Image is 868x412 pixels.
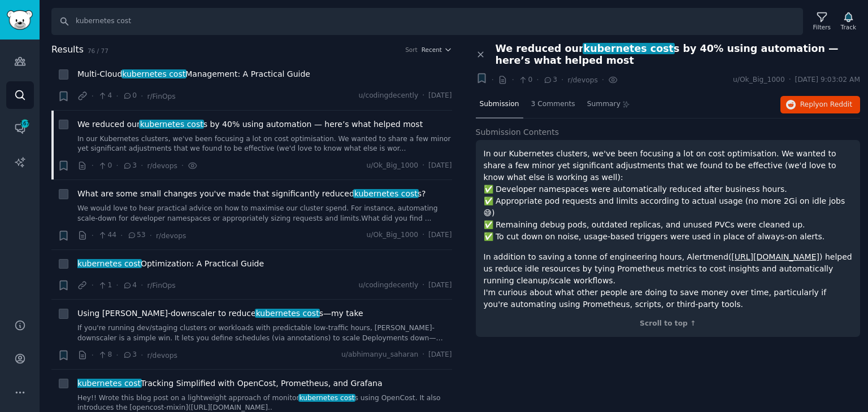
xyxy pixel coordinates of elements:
[76,259,141,268] span: kubernetes cost
[98,230,116,240] span: 44
[484,251,853,310] p: In addition to saving a tonne of engineering hours, Alertmend( ) helped us reduce idle resources ...
[428,280,452,291] span: [DATE]
[795,75,860,85] span: [DATE] 9:03:02 AM
[780,96,860,114] button: Replyon Reddit
[77,119,423,130] a: We reduced ourkubernetes costs by 40% using automation — here’s what helped most
[147,93,175,100] span: r/FinOps
[77,119,423,130] span: We reduced our s by 40% using automation — here’s what helped most
[139,120,204,129] span: kubernetes cost
[98,161,112,171] span: 0
[602,74,604,86] span: ·
[77,134,452,154] a: In our Kubernetes clusters, we've been focusing a lot on cost optimisation. We wanted to share a ...
[7,10,33,30] img: GummySearch logo
[77,258,264,270] a: kubernetes costOptimization: A Practical Guide
[567,76,597,84] span: r/devops
[92,349,94,361] span: ·
[518,75,532,85] span: 0
[77,323,452,343] a: If you're running dev/staging clusters or workloads with predictable low-traffic hours, [PERSON_N...
[496,43,861,67] span: We reduced our s by 40% using automation — here’s what helped most
[6,115,34,142] a: 167
[98,280,112,291] span: 1
[92,90,94,102] span: ·
[422,91,424,101] span: ·
[77,378,383,389] span: Tracking Simplified with OpenCost, Prometheus, and Grafana
[77,204,452,223] a: We would love to hear practical advice on how to maximise our cluster spend. For instance, automa...
[77,68,310,80] a: Multi-Cloudkubernetes costManagement: A Practical Guide
[476,126,559,138] span: Submission Contents
[536,74,539,86] span: ·
[480,99,519,109] span: Submission
[733,75,785,85] span: u/Ok_Big_1000
[127,230,146,240] span: 53
[20,120,30,128] span: 167
[422,46,452,54] button: Recent
[837,10,860,33] button: Track
[359,280,419,291] span: u/codingdecently
[77,188,426,200] a: What are some small changes you've made that significantly reducedkubernetes costs?
[51,43,84,57] span: Results
[428,161,452,171] span: [DATE]
[123,91,137,101] span: 0
[255,309,320,318] span: kubernetes cost
[428,230,452,240] span: [DATE]
[150,230,152,242] span: ·
[76,379,141,388] span: kubernetes cost
[141,349,143,361] span: ·
[422,350,424,360] span: ·
[422,161,424,171] span: ·
[141,160,143,172] span: ·
[77,308,363,319] span: Using [PERSON_NAME]-downscaler to reduce s—my take
[88,47,108,54] span: 76 / 77
[147,352,177,360] span: r/devops
[819,100,852,108] span: on Reddit
[561,74,563,86] span: ·
[800,100,852,110] span: Reply
[511,74,514,86] span: ·
[341,350,418,360] span: u/abhimanyu_saharan
[147,282,175,290] span: r/FinOps
[841,23,856,31] div: Track
[789,75,791,85] span: ·
[123,280,137,291] span: 4
[123,350,137,360] span: 3
[543,75,557,85] span: 3
[813,23,831,31] div: Filters
[428,350,452,360] span: [DATE]
[98,350,112,360] span: 8
[492,74,494,86] span: ·
[359,91,419,101] span: u/codingdecently
[77,258,264,270] span: Optimization: A Practical Guide
[147,162,177,170] span: r/devops
[367,161,419,171] span: u/Ok_Big_1000
[77,188,426,200] span: What are some small changes you've made that significantly reduced s?
[116,160,118,172] span: ·
[428,91,452,101] span: [DATE]
[422,46,442,54] span: Recent
[123,161,137,171] span: 3
[98,91,112,101] span: 4
[422,280,424,291] span: ·
[77,308,363,319] a: Using [PERSON_NAME]-downscaler to reducekubernetes costs—my take
[92,160,94,172] span: ·
[367,230,419,240] span: u/Ok_Big_1000
[181,160,184,172] span: ·
[422,230,424,240] span: ·
[353,189,418,198] span: kubernetes cost
[116,349,118,361] span: ·
[141,90,143,102] span: ·
[116,279,118,291] span: ·
[405,46,418,54] div: Sort
[120,230,123,242] span: ·
[484,319,853,329] div: Scroll to top ↑
[51,8,803,35] input: Search Keyword
[92,230,94,242] span: ·
[731,252,819,261] a: [URL][DOMAIN_NAME]
[116,90,118,102] span: ·
[141,279,143,291] span: ·
[77,68,310,80] span: Multi-Cloud Management: A Practical Guide
[298,394,355,402] span: kubernetes cost
[484,148,853,243] p: In our Kubernetes clusters, we've been focusing a lot on cost optimisation. We wanted to share a ...
[92,279,94,291] span: ·
[121,69,186,78] span: kubernetes cost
